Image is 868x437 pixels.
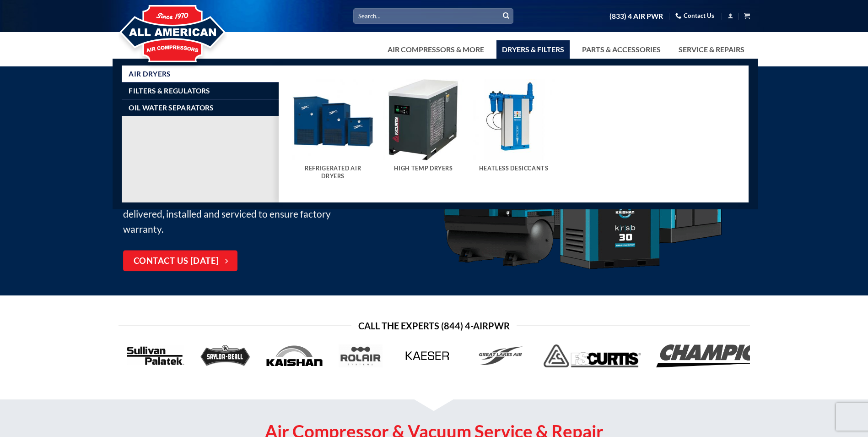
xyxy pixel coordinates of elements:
a: Visit product category High Temp Dryers [383,79,464,181]
h5: High Temp Dryers [387,165,459,172]
a: Visit product category Heatless Desiccants [473,79,555,181]
a: Dryers & Filters [496,40,570,59]
h5: Refrigerated Air Dryers [297,165,369,180]
a: Login [728,10,733,22]
img: Kaishan [441,90,724,272]
a: (833) 4 AIR PWR [609,8,663,24]
a: Contact Us [DATE] [123,251,237,272]
span: Oil Water Separators [129,104,213,111]
h5: Heatless Desiccants [478,165,550,172]
a: Parts & Accessories [577,40,666,59]
a: Air Compressors & More [382,40,490,59]
a: Service & Repairs [673,40,750,59]
img: High Temp Dryers [383,79,464,161]
a: Contact Us [675,9,714,23]
button: Submit [499,9,513,23]
a: View cart [744,10,750,22]
span: Air Dryers [129,70,170,77]
span: Filters & Regulators [129,87,210,94]
img: Heatless Desiccants [473,79,555,161]
span: Call the Experts (844) 4-AirPwr [358,318,510,333]
input: Search… [353,8,513,23]
span: Contact Us [DATE] [134,255,219,268]
img: Refrigerated Air Dryers [292,79,374,161]
a: Visit product category Refrigerated Air Dryers [292,79,374,189]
